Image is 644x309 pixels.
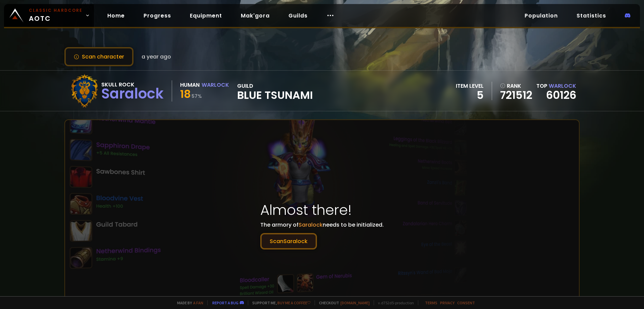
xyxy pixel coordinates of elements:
[102,9,130,23] a: Home
[260,233,317,249] button: ScanSaralock
[248,300,311,305] span: Support me,
[235,9,275,23] a: Mak'gora
[184,9,227,23] a: Equipment
[546,87,576,103] a: 60126
[374,300,414,305] span: v. d752d5 - production
[193,300,203,305] a: a fan
[101,80,164,89] div: Skull Rock
[500,82,532,90] div: rank
[29,7,83,13] small: Classic Hardcore
[456,90,484,100] div: 5
[299,221,323,229] span: Saralock
[101,89,164,99] div: Saralock
[64,47,133,66] button: Scan character
[180,86,191,102] span: 18
[142,52,171,61] span: a year ago
[500,90,532,100] a: 721512
[202,81,229,89] div: Warlock
[440,300,454,305] a: Privacy
[260,199,384,221] h1: Almost there!
[277,300,311,305] a: Buy me a coffee
[237,82,313,100] div: guild
[456,82,484,90] div: item level
[571,9,611,23] a: Statistics
[180,81,200,89] div: Human
[315,300,370,305] span: Checkout
[138,9,176,23] a: Progress
[212,300,238,305] a: Report a bug
[536,82,576,90] div: Top
[283,9,313,23] a: Guilds
[4,4,94,27] a: Classic HardcoreAOTC
[237,90,313,100] span: Blue Tsunami
[549,82,576,90] span: Warlock
[260,221,384,249] p: The armory of needs to be initialized.
[173,300,203,305] span: Made by
[425,300,437,305] a: Terms
[29,7,83,24] span: AOTC
[192,93,202,100] small: 57 %
[340,300,370,305] a: [DOMAIN_NAME]
[519,9,563,23] a: Population
[457,300,475,305] a: Consent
